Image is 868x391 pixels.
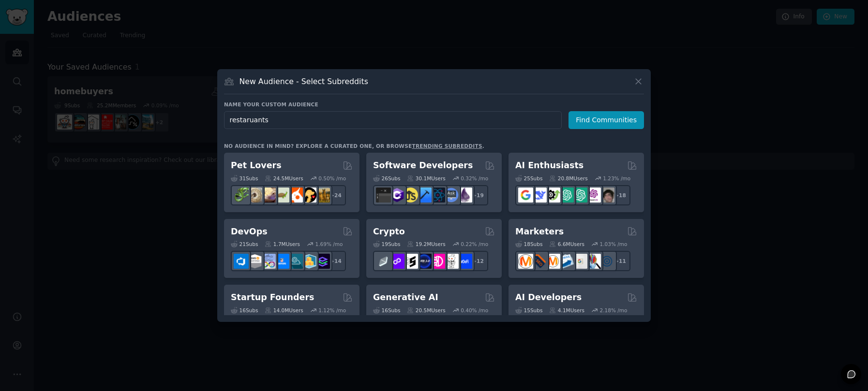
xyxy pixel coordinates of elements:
a: trending subreddits [412,143,482,149]
div: 15 Sub s [515,307,542,314]
h2: Pet Lovers [231,159,282,172]
img: Docker_DevOps [261,254,276,269]
div: + 18 [610,185,630,205]
div: + 14 [326,251,346,271]
img: azuredevops [234,254,249,269]
h3: New Audience - Select Subreddits [239,76,368,87]
img: elixir [457,188,472,203]
img: web3 [417,254,432,269]
img: iOSProgramming [417,188,432,203]
div: 31 Sub s [231,175,258,182]
img: AWS_Certified_Experts [247,254,262,269]
button: Find Communities [569,111,644,129]
div: 0.50 % /mo [318,175,346,182]
div: 6.6M Users [549,241,584,247]
img: AskMarketing [545,254,560,269]
img: googleads [572,254,587,269]
img: AskComputerScience [444,188,459,203]
div: + 19 [468,185,488,205]
img: turtle [274,188,289,203]
div: + 12 [468,251,488,271]
img: ethstaker [403,254,418,269]
div: 1.23 % /mo [603,175,630,182]
input: Pick a short name, like "Digital Marketers" or "Movie-Goers" [224,111,562,129]
img: herpetology [234,188,249,203]
img: CryptoNews [444,254,459,269]
div: 1.12 % /mo [318,307,346,314]
div: 19.2M Users [407,241,445,247]
div: 16 Sub s [231,307,258,314]
img: AItoolsCatalog [545,188,560,203]
img: content_marketing [518,254,533,269]
div: 21 Sub s [231,241,258,247]
img: software [376,188,391,203]
div: 16 Sub s [373,307,400,314]
h2: Generative AI [373,291,438,304]
img: chatgpt_promptDesign [559,188,574,203]
div: No audience in mind? Explore a curated one, or browse . [224,143,484,149]
div: 14.0M Users [265,307,303,314]
img: DeepSeek [532,188,547,203]
div: 26 Sub s [373,175,400,182]
h2: AI Enthusiasts [515,159,584,172]
div: + 11 [610,251,630,271]
div: 20.8M Users [549,175,587,182]
img: ArtificalIntelligence [599,188,614,203]
div: 0.22 % /mo [461,241,488,247]
div: 4.1M Users [549,307,584,314]
h2: Software Developers [373,159,473,172]
div: 1.03 % /mo [600,241,628,247]
div: 1.69 % /mo [315,241,343,247]
img: 0xPolygon [389,254,404,269]
img: platformengineering [288,254,303,269]
div: 25 Sub s [515,175,542,182]
h2: Marketers [515,226,564,238]
h3: Name your custom audience [224,101,644,108]
img: defiblockchain [430,254,445,269]
div: 20.5M Users [407,307,445,314]
img: ballpython [247,188,262,203]
img: chatgpt_prompts_ [572,188,587,203]
img: cockatiel [288,188,303,203]
h2: DevOps [231,226,268,238]
div: 18 Sub s [515,241,542,247]
img: OnlineMarketing [599,254,614,269]
div: 1.7M Users [265,241,300,247]
div: 19 Sub s [373,241,400,247]
img: defi_ [457,254,472,269]
img: MarketingResearch [586,254,601,269]
h2: Startup Founders [231,291,314,304]
h2: AI Developers [515,291,582,304]
img: Emailmarketing [559,254,574,269]
img: aws_cdk [301,254,316,269]
img: PlatformEngineers [315,254,330,269]
div: 2.18 % /mo [600,307,628,314]
img: bigseo [532,254,547,269]
img: OpenAIDev [586,188,601,203]
div: 0.32 % /mo [461,175,488,182]
h2: Crypto [373,226,405,238]
div: 0.40 % /mo [461,307,488,314]
img: reactnative [430,188,445,203]
img: csharp [389,188,404,203]
div: + 24 [326,185,346,205]
img: dogbreed [315,188,330,203]
img: learnjavascript [403,188,418,203]
img: ethfinance [376,254,391,269]
img: DevOpsLinks [274,254,289,269]
img: leopardgeckos [261,188,276,203]
img: GoogleGeminiAI [518,188,533,203]
div: 30.1M Users [407,175,445,182]
img: PetAdvice [301,188,316,203]
div: 24.5M Users [265,175,303,182]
